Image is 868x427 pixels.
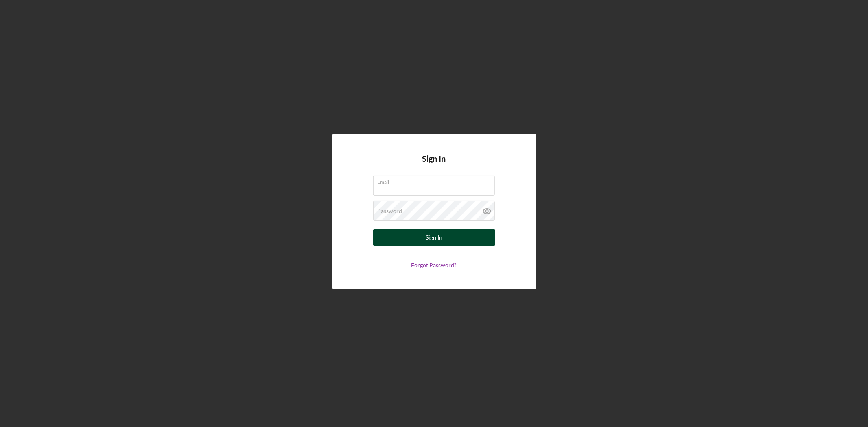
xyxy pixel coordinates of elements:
div: Sign In [426,229,442,246]
h4: Sign In [422,154,446,176]
label: Password [378,208,402,214]
button: Sign In [373,229,495,246]
a: Forgot Password? [411,261,457,268]
label: Email [378,176,495,185]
